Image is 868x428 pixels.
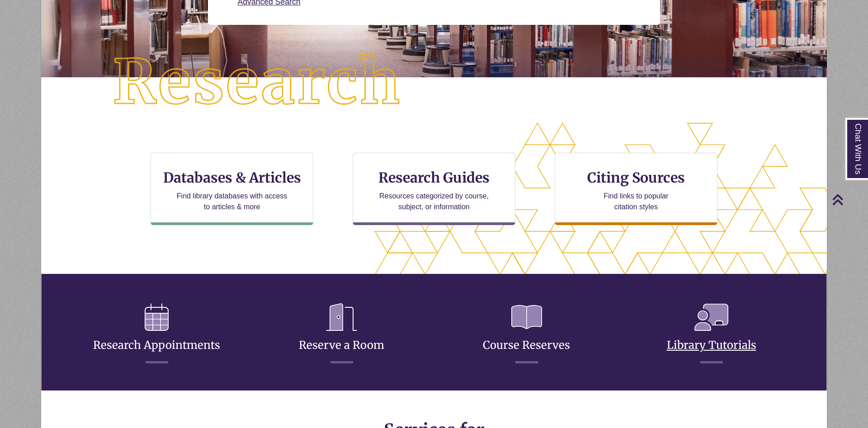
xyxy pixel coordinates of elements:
[299,316,384,352] a: Reserve a Room
[483,316,570,352] a: Course Reserves
[375,191,493,212] p: Resources categorized by course, subject, or information
[667,316,756,352] a: Library Tutorials
[581,169,691,186] h3: Citing Sources
[555,153,717,225] a: Citing Sources Find links to popular citation styles
[158,169,306,186] h3: Databases & Articles
[832,193,866,206] a: Back to Top
[151,153,313,225] a: Databases & Articles Find library databases with access to articles & more
[93,316,220,352] a: Research Appointments
[592,191,680,212] p: Find links to popular citation styles
[173,191,291,212] p: Find library databases with access to articles & more
[353,153,515,225] a: Research Guides Resources categorized by course, subject, or information
[80,21,434,144] img: Research
[360,169,508,186] h3: Research Guides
